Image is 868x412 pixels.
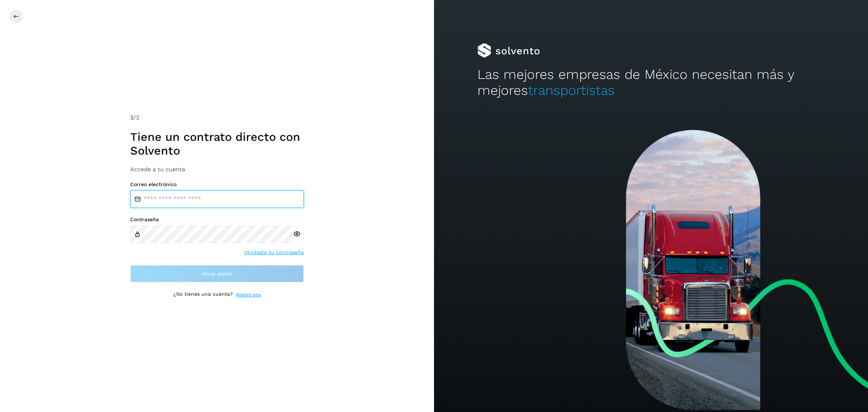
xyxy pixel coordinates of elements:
h2: Las mejores empresas de México necesitan más y mejores [477,67,825,99]
h3: Accede a tu cuenta [130,166,304,173]
span: transportistas [528,83,615,98]
a: Regístrate [236,291,261,299]
a: Olvidaste tu contraseña [244,249,304,256]
div: /2 [130,113,304,122]
label: Contraseña [130,216,304,223]
span: 2 [130,114,133,121]
label: Correo electrónico [130,181,304,188]
span: Inicia sesión [202,271,233,276]
h1: Tiene un contrato directo con Solvento [130,130,304,158]
button: Inicia sesión [130,265,304,282]
p: ¿No tienes una cuenta? [173,291,233,299]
